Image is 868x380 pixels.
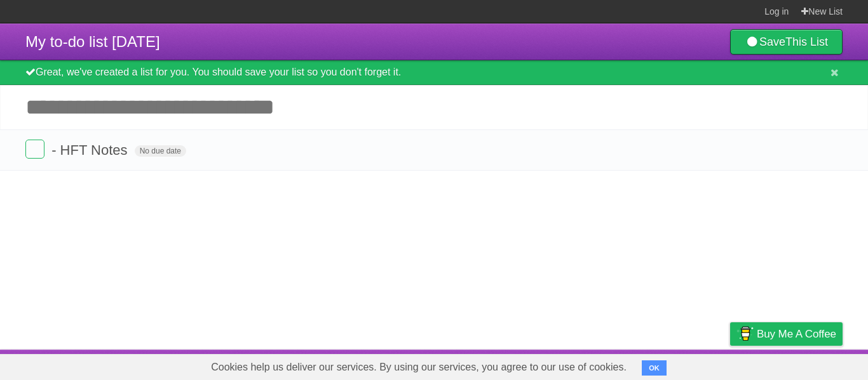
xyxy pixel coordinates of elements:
[25,33,160,50] span: My to-do list [DATE]
[642,360,667,376] button: OK
[730,322,843,346] a: Buy me a coffee
[561,353,588,377] a: About
[670,353,698,377] a: Terms
[25,140,44,159] label: Done
[198,355,639,380] span: Cookies help us deliver our services. By using our services, you agree to our use of cookies.
[51,142,130,158] span: - HFT Notes
[135,145,186,157] span: No due date
[757,323,836,345] span: Buy me a coffee
[736,323,754,344] img: Buy me a coffee
[730,29,843,55] a: SaveThis List
[603,353,654,377] a: Developers
[714,353,747,377] a: Privacy
[763,353,843,377] a: Suggest a feature
[785,36,828,48] b: This List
